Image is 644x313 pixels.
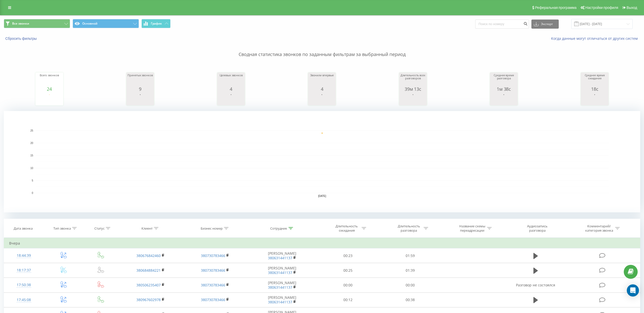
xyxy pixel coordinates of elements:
a: 380730783466 [201,268,225,273]
text: 20 [30,142,33,144]
div: Тип звонка [53,226,71,231]
span: Разговор не состоялся [516,283,555,287]
div: 18с [582,86,607,91]
div: 4 [218,86,244,91]
div: Название схемы переадресации [459,224,486,233]
div: Комментарий/категория звонка [584,224,614,233]
text: 10 [30,167,33,170]
div: 18:17:37 [9,265,39,275]
a: 380967602978 [136,297,161,302]
button: Все звонки [4,19,70,28]
a: 380684884221 [136,268,161,273]
a: 380631441137 [268,285,292,290]
svg: A chart. [309,91,335,107]
a: 380730783466 [201,297,225,302]
div: Целевых звонков [218,74,244,86]
div: Среднее время разговора [491,74,516,86]
div: Бизнес номер [201,226,223,231]
td: Вчера [4,238,640,248]
div: 17:45:08 [9,295,39,305]
div: 17:50:38 [9,280,39,290]
div: Принятых звонков [128,74,153,86]
button: Основной [73,19,139,28]
span: График [151,22,162,25]
div: 4 [309,86,335,91]
a: 380631441137 [268,270,292,275]
button: Сбросить фильтры [4,36,39,41]
button: График [141,19,171,28]
text: 25 [30,129,33,132]
td: 01:59 [379,248,441,263]
div: Всего звонков [37,74,62,86]
div: Аудиозапись разговора [521,224,554,233]
td: 00:23 [317,248,379,263]
div: 18:44:39 [9,251,39,261]
span: Все звонки [12,22,29,26]
input: Поиск по номеру [475,20,529,29]
svg: A chart. [128,91,153,107]
div: Длительность ожидания [333,224,360,233]
text: 15 [30,154,33,157]
div: Сотрудник [270,226,287,231]
div: Дата звонка [14,226,33,231]
span: Выход [627,6,637,10]
div: Статус [94,226,105,231]
a: 380730783466 [201,283,225,287]
svg: A chart. [218,91,244,107]
text: 0 [32,192,33,194]
td: [PERSON_NAME] [247,278,317,292]
text: 5 [32,179,33,182]
a: 380730783466 [201,253,225,258]
text: [DATE] [318,195,326,197]
td: 00:00 [379,278,441,292]
td: [PERSON_NAME] [247,248,317,263]
td: 01:39 [379,263,441,278]
span: Реферальная программа [535,6,576,10]
span: Настройки профиля [585,6,618,10]
svg: A chart. [400,91,426,107]
div: Звонили впервые [309,74,335,86]
td: [PERSON_NAME] [247,292,317,307]
div: Длительность разговора [395,224,422,233]
div: 24 [37,86,62,91]
a: 380631441137 [268,255,292,260]
td: [PERSON_NAME] [247,263,317,278]
svg: A chart. [37,91,62,107]
td: 00:00 [317,278,379,292]
div: Длительность всех разговоров [400,74,426,86]
td: 00:25 [317,263,379,278]
div: 9 [128,86,153,91]
svg: A chart. [491,91,516,107]
div: Клиент [141,226,153,231]
svg: A chart. [582,91,607,107]
div: 39м 13с [400,86,426,91]
div: 1м 38с [491,86,516,91]
a: Когда данные могут отличаться от других систем [551,36,640,41]
a: 380506235407 [136,283,161,287]
div: Open Intercom Messenger [627,284,639,297]
td: 00:12 [317,292,379,307]
a: 380676842460 [136,253,161,258]
a: 380631441137 [268,300,292,304]
td: 00:38 [379,292,441,307]
div: Среднее время ожидания [582,74,607,86]
svg: A chart. [4,111,640,212]
button: Экспорт [531,20,559,29]
p: Сводная статистика звонков по заданным фильтрам за выбранный период [4,41,640,58]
